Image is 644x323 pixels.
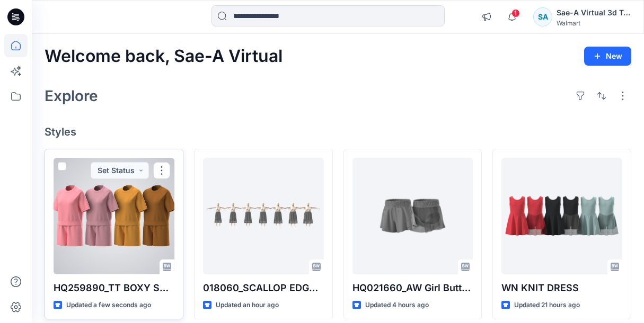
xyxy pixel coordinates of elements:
button: New [584,47,631,66]
a: HQ259890_TT BOXY SHORT SLEEVE SET [54,158,174,274]
p: 018060_SCALLOP EDGE EYELET MIDI SKIRT [203,281,324,295]
h2: Explore [45,87,98,104]
div: SA [533,7,552,26]
p: Updated 21 hours ago [514,300,580,311]
h4: Styles [45,125,631,138]
p: Updated 4 hours ago [365,300,429,311]
p: HQ259890_TT BOXY SHORT SLEEVE SET [54,281,174,295]
a: HQ021660_AW Girl Butterfly Short [352,158,473,274]
div: Walmart [557,19,631,27]
h2: Welcome back, Sae-A Virtual [45,47,283,66]
a: 018060_SCALLOP EDGE EYELET MIDI SKIRT [203,158,324,274]
p: HQ021660_AW Girl Butterfly Short [352,281,473,295]
a: WN KNIT DRESS [501,158,622,274]
div: Sae-A Virtual 3d Team [557,6,631,19]
span: 1 [511,9,520,17]
p: Updated a few seconds ago [66,300,151,311]
p: WN KNIT DRESS [501,281,622,295]
p: Updated an hour ago [216,300,279,311]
